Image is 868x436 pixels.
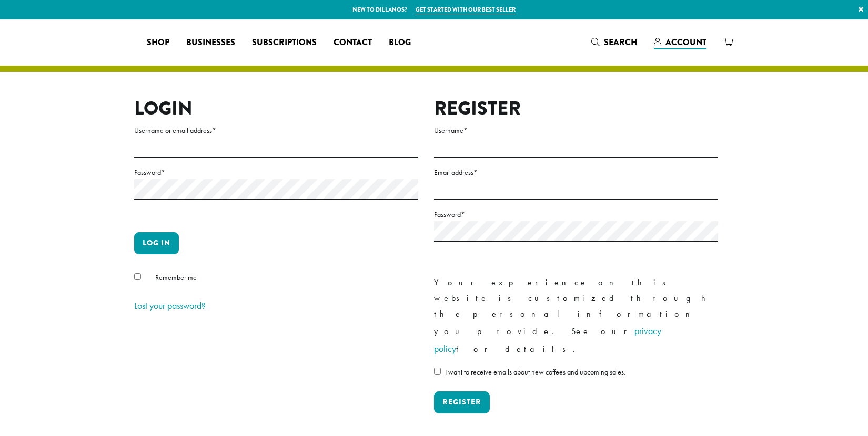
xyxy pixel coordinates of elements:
[134,166,418,179] label: Password
[134,232,179,254] button: Log in
[155,273,197,282] span: Remember me
[434,208,718,221] label: Password
[138,34,178,51] a: Shop
[334,36,372,49] span: Contact
[389,36,411,49] span: Blog
[416,5,516,14] a: Get started with our best seller
[134,97,418,120] h2: Login
[434,368,441,375] input: I want to receive emails about new coffees and upcoming sales.
[604,36,637,48] span: Search
[147,36,169,49] span: Shop
[134,299,206,312] a: Lost your password?
[186,36,235,49] span: Businesses
[583,34,645,51] a: Search
[434,97,718,120] h2: Register
[434,275,718,358] p: Your experience on this website is customized through the personal information you provide. See o...
[434,391,490,413] button: Register
[665,36,706,48] span: Account
[434,124,718,137] label: Username
[434,166,718,179] label: Email address
[434,325,661,355] a: privacy policy
[134,124,418,137] label: Username or email address
[445,367,625,377] span: I want to receive emails about new coffees and upcoming sales.
[252,36,317,49] span: Subscriptions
